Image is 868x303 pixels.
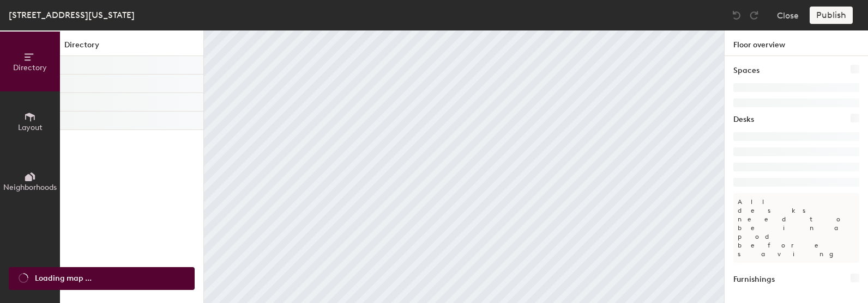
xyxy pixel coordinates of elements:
[733,274,775,286] h1: Furnishings
[733,193,859,263] p: All desks need to be in a pod before saving
[13,63,47,72] span: Directory
[733,114,754,126] h1: Desks
[749,10,759,21] img: Redo
[204,30,724,303] canvas: Map
[60,39,203,56] h1: Directory
[35,273,92,285] span: Loading map ...
[731,10,742,21] img: Undo
[725,30,868,56] h1: Floor overview
[733,65,759,77] h1: Spaces
[3,183,57,192] span: Neighborhoods
[9,8,135,22] div: [STREET_ADDRESS][US_STATE]
[777,7,799,24] button: Close
[18,123,43,132] span: Layout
